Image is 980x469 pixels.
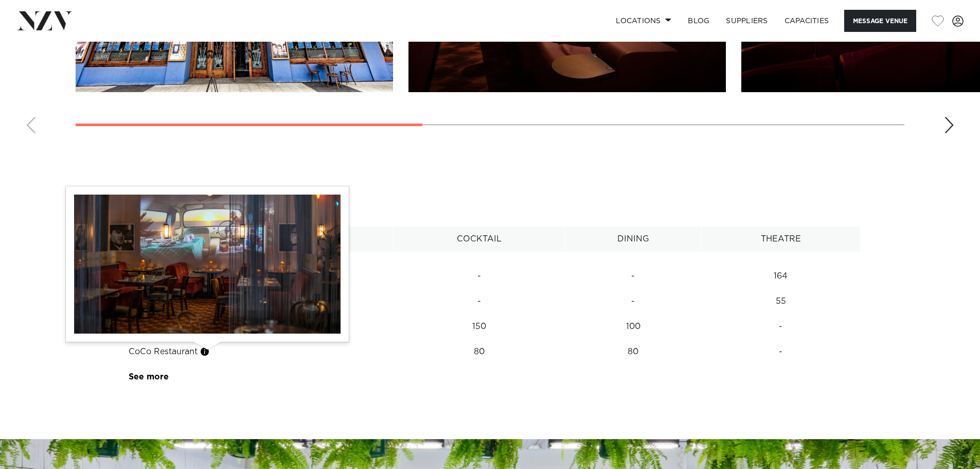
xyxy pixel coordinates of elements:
[565,227,701,252] th: Dining
[701,339,860,364] td: -
[701,314,860,339] td: -
[718,10,776,32] a: SUPPLIERS
[701,264,860,289] td: 164
[120,183,175,206] h2: Spaces
[120,339,394,364] td: CoCo Restaurant
[394,289,565,314] td: -
[565,314,701,339] td: 100
[74,195,341,334] img: ccNG6dlZ9egcCdq6ZLh6WxB0t0cgqyJj198tPtcF.jpeg
[565,339,701,364] td: 80
[565,264,701,289] td: -
[565,289,701,314] td: -
[701,289,860,314] td: 55
[608,10,680,32] a: Locations
[701,227,860,252] th: Theatre
[394,264,565,289] td: -
[394,314,565,339] td: 150
[776,10,838,32] a: Capacities
[680,10,718,32] a: BLOG
[394,339,565,364] td: 80
[394,227,565,252] th: Cocktail
[16,11,73,30] img: nzv-logo.png
[844,10,916,32] button: Message Venue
